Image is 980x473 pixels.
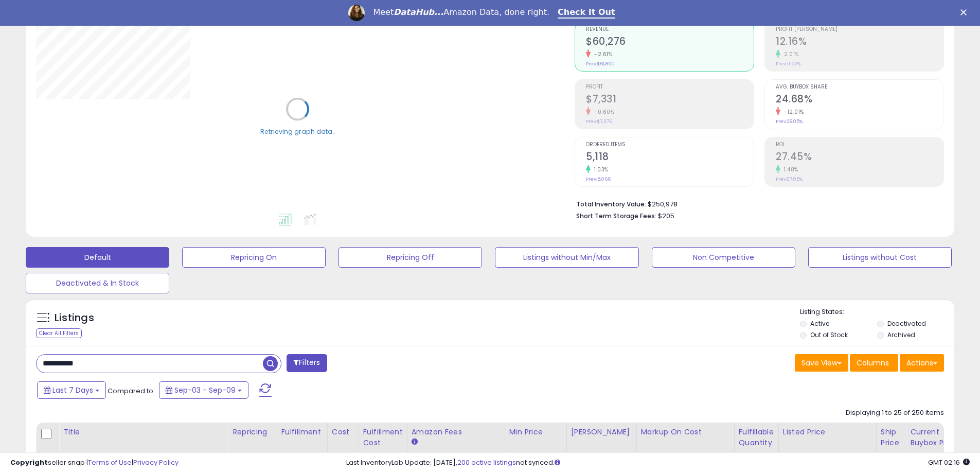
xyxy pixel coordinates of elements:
div: Displaying 1 to 25 of 250 items [846,408,944,418]
span: Sep-03 - Sep-09 [174,385,236,395]
th: The percentage added to the cost of goods (COGS) that forms the calculator for Min & Max prices. [636,423,734,463]
div: Last InventoryLab Update: [DATE], not synced. [346,458,970,468]
span: Last 7 Days [52,385,93,395]
small: 1.48% [780,166,798,173]
div: Fulfillment Cost [363,427,403,448]
button: Columns [850,354,898,372]
label: Active [810,319,829,328]
div: [PERSON_NAME] [571,427,632,437]
small: Amazon Fees. [412,437,418,447]
button: Listings without Min/Max [495,247,638,268]
button: Default [26,247,169,268]
h2: $7,331 [586,93,754,107]
h2: 27.45% [776,151,943,165]
strong: Copyright [10,458,48,467]
h2: 12.16% [776,36,943,49]
label: Archived [887,330,915,339]
a: Terms of Use [88,458,132,467]
button: Repricing Off [338,247,482,268]
small: -12.01% [780,108,804,116]
div: Current Buybox Price [910,427,963,448]
i: DataHub... [394,7,443,17]
div: Listed Price [783,427,872,437]
span: Profit [PERSON_NAME] [776,27,943,32]
span: 2025-09-17 02:16 GMT [928,458,970,467]
small: Prev: $7,376 [586,118,612,125]
label: Deactivated [887,319,926,328]
img: Profile image for Georgie [348,5,365,21]
span: Revenue [586,27,754,32]
button: Non Competitive [652,247,795,268]
b: Total Inventory Value: [576,200,646,208]
div: Meet Amazon Data, done right. [373,7,549,17]
small: Prev: 28.05% [776,118,803,125]
b: Short Term Storage Fees: [576,212,656,220]
h5: Listings [55,311,94,325]
h2: 24.68% [776,93,943,107]
span: Profit [586,84,754,90]
small: Prev: 27.05% [776,176,803,182]
label: Out of Stock [810,330,848,339]
button: Actions [900,354,944,372]
span: $205 [658,211,674,221]
div: Fulfillment [281,427,323,437]
div: Ship Price [881,427,901,448]
div: Cost [332,427,354,437]
h2: $60,276 [586,36,754,49]
small: 1.03% [591,166,609,173]
div: Clear All Filters [36,328,82,338]
button: Deactivated & In Stock [26,273,169,293]
span: ROI [776,142,943,148]
div: Title [63,427,224,437]
button: Listings without Cost [808,247,952,268]
h2: 5,118 [586,151,754,165]
button: Sep-03 - Sep-09 [159,381,248,399]
button: Last 7 Days [37,381,106,399]
button: Save View [795,354,848,372]
div: Retrieving graph data.. [260,127,335,136]
small: -0.60% [591,108,614,116]
small: Prev: 11.92% [776,61,800,67]
a: Check It Out [558,7,615,19]
small: 2.01% [780,50,799,58]
span: Ordered Items [586,142,754,148]
li: $250,978 [576,197,936,209]
div: Markup on Cost [641,427,730,437]
div: Fulfillable Quantity [739,427,774,448]
small: -2.61% [591,50,612,58]
div: Min Price [509,427,562,437]
a: 200 active listings [457,458,516,467]
button: Filters [287,354,327,372]
small: Prev: 5,066 [586,176,611,182]
span: Columns [857,358,889,368]
small: Prev: $61,890 [586,61,615,67]
div: seller snap | | [10,458,179,468]
span: Avg. Buybox Share [776,84,943,90]
span: Compared to: [108,386,155,396]
div: Close [960,9,971,15]
a: Privacy Policy [133,458,179,467]
div: Amazon Fees [412,427,501,437]
div: Repricing [233,427,273,437]
p: Listing States: [800,307,954,317]
button: Repricing On [182,247,326,268]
